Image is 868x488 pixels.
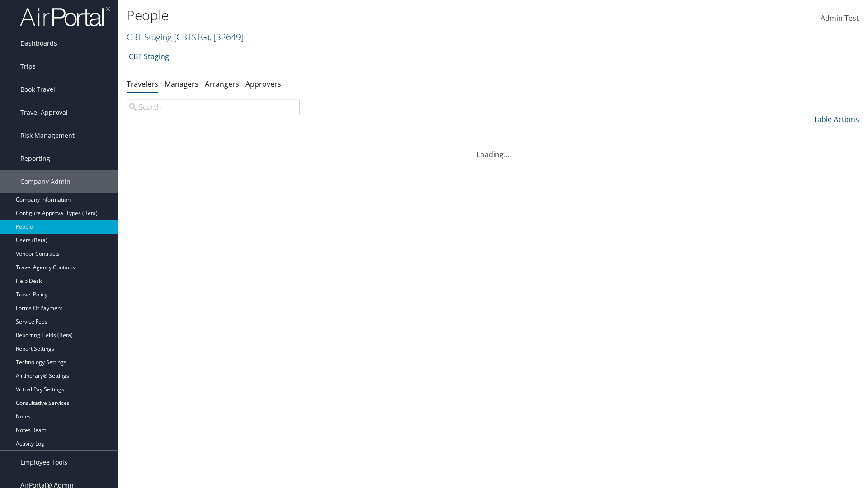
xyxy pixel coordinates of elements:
input: Search [127,99,300,115]
h1: People [127,6,615,25]
span: Admin Test [821,13,859,23]
span: , [ 32649 ] [209,31,244,43]
span: Employee Tools [20,451,67,474]
span: Company Admin [20,170,71,193]
span: Dashboards [20,32,57,55]
a: Travelers [127,79,158,89]
span: Travel Approval [20,101,68,124]
span: Risk Management [20,124,75,147]
span: Book Travel [20,78,55,101]
a: Admin Test [821,5,859,33]
a: Approvers [245,79,281,89]
div: Loading... [127,138,859,160]
a: Table Actions [813,114,859,124]
a: CBT Staging [129,47,169,66]
span: Trips [20,55,36,78]
span: ( CBTSTG ) [174,31,209,43]
span: Reporting [20,147,50,170]
a: Arrangers [205,79,239,89]
a: Managers [165,79,198,89]
a: CBT Staging [127,31,244,43]
img: airportal-logo.png [20,6,110,27]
